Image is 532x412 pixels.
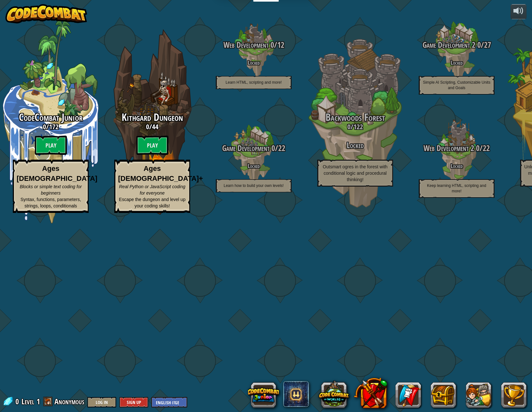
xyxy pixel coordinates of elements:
[475,39,481,50] span: 0
[49,122,59,131] span: 172
[304,123,406,130] h3: /
[43,122,46,131] span: 0
[270,143,275,154] span: 0
[347,122,351,131] span: 0
[118,164,203,182] strong: Ages [DEMOGRAPHIC_DATA]+
[19,110,83,124] span: CodeCombat Junior
[152,122,158,131] span: 44
[353,122,363,131] span: 122
[474,143,480,154] span: 0
[423,143,474,154] span: Web Development 2
[119,184,185,196] span: Real Python or JavaScript coding for everyone
[203,41,304,49] h3: /
[326,110,385,124] span: Backwoods Forest
[119,397,148,408] button: Sign Up
[5,4,87,23] img: CodeCombat - Learn how to code by playing a game
[122,110,183,124] span: Kithgard Dungeon
[406,163,507,169] h4: Locked
[484,39,491,50] span: 27
[101,20,203,223] div: Complete previous world to unlock
[304,141,406,150] h3: Locked
[136,136,168,155] btn: Play
[35,136,67,155] btn: Play
[423,80,490,90] span: Simple AI Scripting, Customizable Units and Goals
[20,197,81,208] span: Syntax, functions, parameters, strings, loops, conditionals
[17,164,97,182] strong: Ages [DEMOGRAPHIC_DATA]
[427,183,486,193] span: Keep learning HTML, scripting and more!
[278,143,285,154] span: 22
[222,143,270,154] span: Game Development
[119,197,186,208] span: Escape the dungeon and level up your coding skills!
[203,60,304,66] h4: Locked
[203,144,304,153] h3: /
[483,143,490,154] span: 22
[277,39,284,50] span: 12
[203,163,304,169] h4: Locked
[323,164,387,182] span: Outsmart ogres in the forest with conditional logic and procedural thinking!
[15,396,21,407] span: 0
[423,39,475,50] span: Game Development 2
[101,123,203,130] h3: /
[54,396,84,407] span: Anonymous
[87,397,116,408] button: Log In
[406,144,507,153] h3: /
[406,60,507,66] h4: Locked
[146,122,149,131] span: 0
[511,4,527,19] button: Adjust volume
[224,183,284,188] span: Learn how to build your own levels!
[21,396,34,407] span: Level
[226,80,282,85] span: Learn HTML, scripting and more!
[36,396,40,407] span: 1
[269,39,274,50] span: 0
[223,39,269,50] span: Web Development
[406,41,507,49] h3: /
[20,184,82,196] span: Blocks or simple text coding for beginners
